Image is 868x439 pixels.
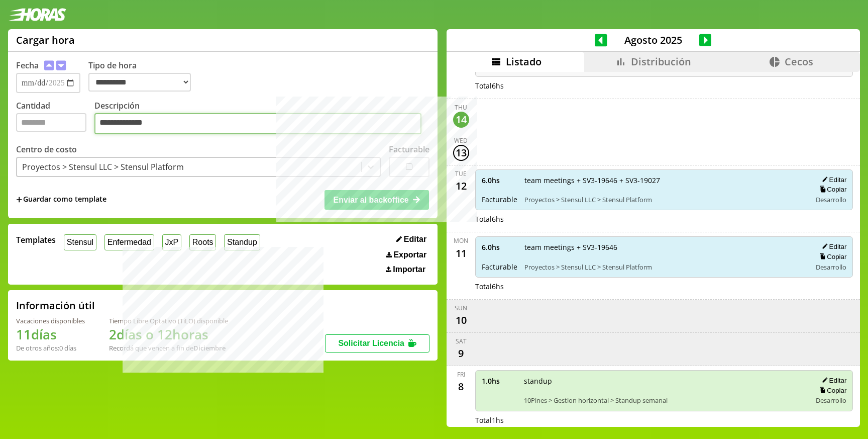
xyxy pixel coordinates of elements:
[524,396,805,405] span: 10Pines > Gestion horizontal > Standup semanal
[333,196,408,204] span: Enviar al backoffice
[816,185,846,194] button: Copiar
[22,161,184,172] div: Proyectos > Stensul LLC > Stensul Platform
[524,195,805,204] span: Proyectos > Stensul LLC > Stensul Platform
[16,343,85,353] div: De otros años: 0 días
[109,316,228,325] div: Tiempo Libre Optativo (TiLO) disponible
[325,334,429,353] button: Solicitar Licencia
[457,370,465,379] div: Fri
[453,178,469,194] div: 12
[16,60,39,71] label: Fecha
[456,337,467,345] div: Sat
[454,136,468,145] div: Wed
[482,262,517,272] span: Facturable
[816,262,846,272] span: Desarrollo
[109,343,228,353] div: Recordá que vencen a fin de
[8,8,66,21] img: logotipo
[16,194,22,205] span: +
[453,112,469,128] div: 14
[453,145,469,161] div: 13
[162,234,181,250] button: JxP
[816,396,846,405] span: Desarrollo
[816,386,846,395] button: Copiar
[524,376,805,386] span: standup
[524,242,805,252] span: team meetings + SV3-19646
[16,234,56,245] span: Templates
[393,250,426,259] span: Exportar
[455,103,467,112] div: Thu
[475,214,853,224] div: Total 6 hs
[404,235,426,244] span: Editar
[607,33,699,47] span: Agosto 2025
[475,282,853,291] div: Total 6 hs
[383,250,429,260] button: Exportar
[453,345,469,362] div: 9
[482,195,517,204] span: Facturable
[453,245,469,261] div: 11
[524,175,805,185] span: team meetings + SV3-19646 + SV3-19027
[819,175,846,184] button: Editar
[104,234,154,250] button: Enfermedad
[64,234,96,250] button: Stensul
[455,169,467,178] div: Tue
[453,379,469,395] div: 8
[16,100,94,137] label: Cantidad
[454,236,468,245] div: Mon
[94,113,421,134] textarea: Descripción
[389,144,429,155] label: Facturable
[482,376,517,386] span: 1.0 hs
[524,262,805,272] span: Proyectos > Stensul LLC > Stensul Platform
[94,100,429,137] label: Descripción
[16,316,85,325] div: Vacaciones disponibles
[455,304,467,312] div: Sun
[816,252,846,261] button: Copiar
[475,415,853,425] div: Total 1 hs
[16,325,85,343] h1: 11 días
[506,55,541,68] span: Listado
[816,195,846,204] span: Desarrollo
[224,234,260,250] button: Standup
[324,190,429,209] button: Enviar al backoffice
[475,81,853,91] div: Total 6 hs
[16,144,77,155] label: Centro de costo
[109,325,228,343] h1: 2 días o 12 horas
[819,376,846,385] button: Editar
[189,234,216,250] button: Roots
[16,33,75,47] h1: Cargar hora
[16,299,95,312] h2: Información útil
[16,113,86,132] input: Cantidad
[482,175,517,185] span: 6.0 hs
[16,194,106,205] span: +Guardar como template
[447,72,860,425] div: scrollable content
[393,265,425,274] span: Importar
[453,312,469,328] div: 10
[88,60,199,93] label: Tipo de hora
[393,234,429,244] button: Editar
[338,339,404,347] span: Solicitar Licencia
[482,242,517,252] span: 6.0 hs
[819,242,846,251] button: Editar
[88,73,191,92] select: Tipo de hora
[631,55,691,68] span: Distribución
[193,343,226,353] b: Diciembre
[785,55,813,68] span: Cecos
